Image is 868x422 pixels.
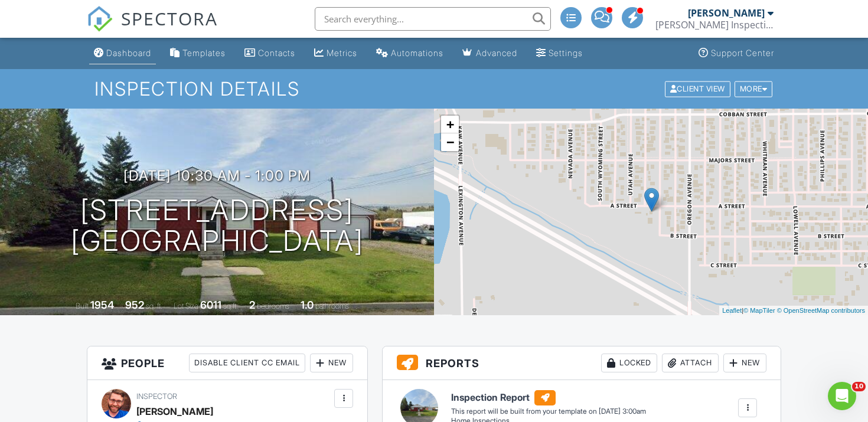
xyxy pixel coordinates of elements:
[549,48,583,58] div: Settings
[531,42,588,64] a: Settings
[89,42,156,64] a: Dashboard
[391,48,443,58] div: Automations
[441,116,459,133] a: Zoom in
[249,299,255,311] div: 2
[655,19,774,31] div: Moore Inspections LLC
[451,390,646,405] h6: Inspection Report
[87,6,113,32] img: The Best Home Inspection Software - Spectora
[165,42,230,64] a: Templates
[665,81,730,97] div: Client View
[722,307,742,314] a: Leaflet
[87,16,218,41] a: SPECTORA
[441,133,459,151] a: Zoom out
[451,407,646,416] div: This report will be built from your template on [DATE] 3:00am
[723,354,766,372] div: New
[136,392,177,401] span: Inspector
[852,382,866,391] span: 10
[174,302,198,310] span: Lot Size
[301,299,314,311] div: 1.0
[90,299,114,311] div: 1954
[146,302,162,310] span: sq. ft.
[76,302,89,310] span: Built
[309,42,362,64] a: Metrics
[125,299,144,311] div: 952
[688,7,765,19] div: [PERSON_NAME]
[327,48,357,58] div: Metrics
[828,382,856,410] iframe: Intercom live chat
[200,299,221,311] div: 6011
[458,42,522,64] a: Advanced
[664,84,733,93] a: Client View
[257,302,289,310] span: bedrooms
[106,48,151,58] div: Dashboard
[711,48,774,58] div: Support Center
[694,42,779,64] a: Support Center
[315,7,551,31] input: Search everything...
[223,302,238,310] span: sq.ft.
[662,354,719,372] div: Attach
[182,48,226,58] div: Templates
[310,354,353,372] div: New
[476,48,517,58] div: Advanced
[735,81,773,97] div: More
[315,302,349,310] span: bathrooms
[94,78,774,99] h1: Inspection Details
[371,42,448,64] a: Automations (Basic)
[743,307,775,314] a: © MapTiler
[719,306,868,316] div: |
[121,6,218,31] span: SPECTORA
[258,48,295,58] div: Contacts
[123,168,311,184] h3: [DATE] 10:30 am - 1:00 pm
[87,346,367,380] h3: People
[71,195,364,257] h1: [STREET_ADDRESS] [GEOGRAPHIC_DATA]
[601,354,657,372] div: Locked
[189,354,305,372] div: Disable Client CC Email
[383,346,781,380] h3: Reports
[136,403,213,420] div: [PERSON_NAME]
[240,42,300,64] a: Contacts
[777,307,865,314] a: © OpenStreetMap contributors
